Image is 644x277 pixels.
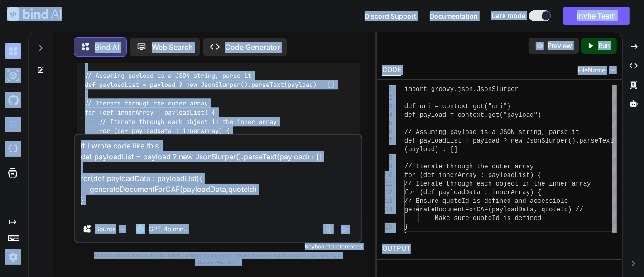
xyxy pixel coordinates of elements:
div: 10 [382,171,393,180]
span: Dark mode [491,11,525,20]
div: 1 [382,85,393,94]
span: d) // [564,206,583,213]
button: Invite Team [563,7,630,25]
span: } [404,223,408,230]
span: // Assuming payload is a JSON string, parse it [404,129,579,136]
span: def payloadList = payload ? new JsonSlurper().pars [404,137,595,144]
div: 9 [382,162,393,171]
div: 4 [382,111,393,119]
div: 8 [382,154,393,162]
p: Preview [548,41,572,50]
span: // Iterate through each object in the inner ar [404,180,579,187]
div: 13 [382,197,393,205]
span: eText [595,137,614,144]
span: e [564,197,568,205]
div: 6 [382,128,393,137]
span: for (def innerArray : payloadList) { [404,172,541,179]
p: Bind AI [95,42,119,53]
div: 16 [382,231,393,240]
span: } [404,232,408,239]
img: premium [5,117,21,132]
div: 3 [382,102,393,111]
div: 11 [382,180,393,188]
p: GPT-4o min.. [149,224,187,234]
span: generateDocumentForCAF(payloadData, quoteI [404,206,564,213]
p: Bind can provide inaccurate information, including about people. Always double-check its answers.... [74,252,362,266]
img: chevron down [609,66,617,74]
div: 14 [382,205,393,214]
span: for (def payloadData : innerArray) { [404,189,541,196]
span: import groovy.json.JsonSlurper [404,86,519,93]
div: 15 [382,223,393,231]
img: githubDark [5,92,21,108]
span: Make sure quoteId is defined [435,215,542,222]
p: Web Search [152,42,193,53]
img: settings [5,249,21,265]
span: ray [580,180,591,187]
p: Code Generator [225,42,280,53]
img: icon [341,225,350,234]
p: Source [95,224,116,234]
span: def payload = context.get("payload") [404,111,541,119]
span: // Ensure quoteId is defined and accessibl [404,197,564,205]
div: 5 [382,119,393,128]
p: Keyboard preferences [74,243,362,250]
span: (payload) : [] [404,146,458,153]
div: 7 [382,137,393,145]
img: Pick Models [119,225,126,233]
div: 2 [382,94,393,102]
img: preview [536,42,544,50]
span: def uri = context.get("uri") [404,103,511,110]
button: Discord Support [365,11,416,21]
span: Discord Support [365,12,416,20]
img: attachment [323,224,334,234]
p: Run [598,41,610,50]
img: darkAi-studio [5,68,21,83]
img: darkChat [5,43,21,59]
span: Documentation [430,12,478,20]
span: // Iterate through the outer array [404,163,534,170]
div: 12 [382,188,393,197]
code: import groovy.json.JsonSlurper def uri = context.get("uri") def payload = context.get("payload") ... [85,24,353,181]
div: CODE [382,65,401,76]
span: FileName [578,66,606,75]
button: Documentation [430,11,478,21]
h2: OUTPUT [377,238,622,259]
img: GPT-4o mini [136,224,145,234]
img: Bind AI [7,7,62,21]
textarea: if i wrote code like this def payloadList = payload ? new JsonSlurper().parseText(payload) : [] f... [75,135,361,216]
img: cloudideIcon [5,141,21,157]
